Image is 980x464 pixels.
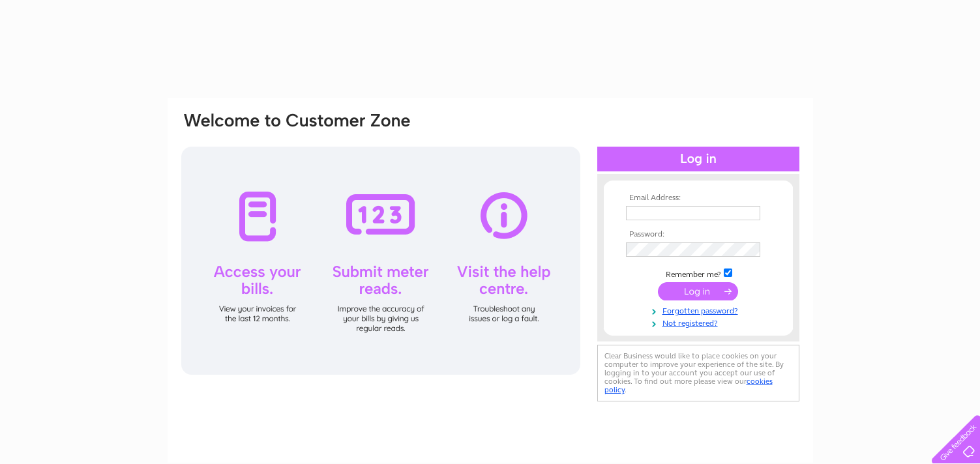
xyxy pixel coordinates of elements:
a: Forgotten password? [626,304,774,316]
a: cookies policy [604,377,773,394]
input: Submit [658,282,738,300]
th: Email Address: [623,194,774,203]
a: Not registered? [626,316,774,328]
div: Clear Business would like to place cookies on your computer to improve your experience of the sit... [597,345,799,401]
td: Remember me? [623,267,774,280]
th: Password: [623,230,774,239]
